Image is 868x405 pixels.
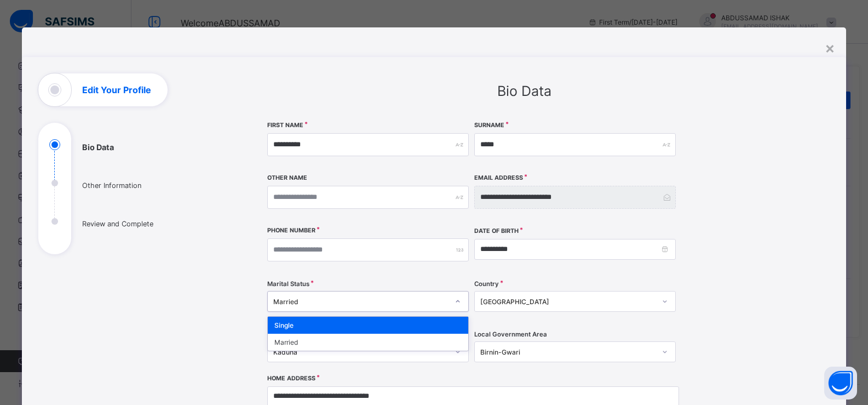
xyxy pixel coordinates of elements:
[480,348,656,356] div: Birnin-Gwari
[267,227,315,234] label: Phone Number
[273,348,449,356] div: Kaduna
[474,227,519,235] label: Date of Birth
[497,83,551,99] span: Bio Data
[267,375,315,382] label: Home Address
[267,122,303,129] label: First Name
[267,280,309,288] span: Marital Status
[82,85,151,94] h1: Edit Your Profile
[474,122,504,129] label: Surname
[267,174,307,181] label: Other Name
[824,367,857,400] button: Open asap
[474,174,523,181] label: Email Address
[825,38,835,57] div: ×
[268,317,468,334] div: Single
[273,298,449,306] div: Married
[474,330,547,338] span: Local Government Area
[474,280,499,288] span: Country
[480,298,656,306] div: [GEOGRAPHIC_DATA]
[268,334,468,351] div: Married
